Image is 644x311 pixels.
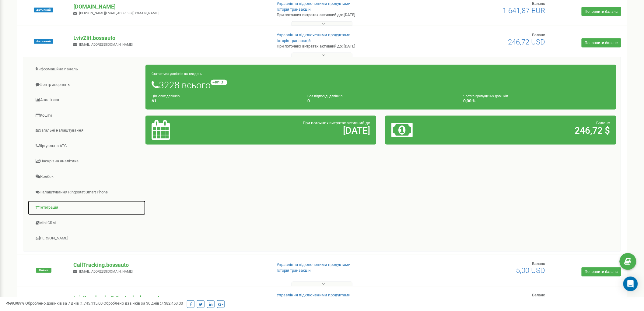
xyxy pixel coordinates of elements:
[73,261,267,269] p: CallTracking.bossauto
[28,185,146,200] a: Налаштування Ringostat Smart Phone
[79,11,159,15] span: [PERSON_NAME][EMAIL_ADDRESS][DOMAIN_NAME]
[161,301,183,306] u: 7 382 453,00
[532,262,545,266] span: Баланс
[79,43,133,47] span: [EMAIL_ADDRESS][DOMAIN_NAME]
[582,38,621,48] a: Поповнити баланс
[28,62,146,77] a: Інформаційна панель
[73,34,267,42] p: LvivZlit.bossauto
[277,33,351,37] a: Управління підключеними продуктами
[6,301,24,306] span: 99,989%
[28,108,146,123] a: Кошти
[303,121,370,125] span: При поточних витратах активний до
[277,12,420,18] p: При поточних витратах активний до: [DATE]
[36,268,51,273] span: Новий
[81,301,103,306] u: 1 745 115,00
[464,94,508,98] small: Частка пропущених дзвінків
[467,126,610,136] h2: 246,72 $
[532,1,545,6] span: Баланс
[277,44,420,49] p: При поточних витратах активний до: [DATE]
[28,170,146,185] a: Колбек
[516,267,545,275] span: 5,00 USD
[597,121,610,125] span: Баланс
[307,94,342,98] small: Без відповіді дзвінків
[73,294,267,302] p: LvivDovzhenkaK.Dostavka.bossauto
[73,3,267,11] p: [DOMAIN_NAME]
[34,8,53,12] span: Активний
[79,270,133,274] span: [EMAIL_ADDRESS][DOMAIN_NAME]
[28,77,146,92] a: Центр звернень
[28,123,146,138] a: Загальні налаштування
[28,200,146,215] a: Інтеграція
[503,6,545,15] span: 1 641,87 EUR
[28,93,146,108] a: Аналiтика
[103,301,183,306] span: Оброблено дзвінків за 30 днів :
[623,277,638,291] div: Open Intercom Messenger
[152,99,298,103] h4: 61
[277,263,351,267] a: Управління підключеними продуктами
[464,99,610,103] h4: 0,00 %
[307,99,454,103] h4: 0
[582,7,621,16] a: Поповнити баланс
[211,80,227,85] small: +401
[25,301,103,306] span: Оброблено дзвінків за 7 днів :
[34,39,53,44] span: Активний
[532,33,545,37] span: Баланс
[28,216,146,231] a: Mini CRM
[277,38,311,43] a: Історія транзакцій
[532,293,545,298] span: Баланс
[152,80,610,90] h1: 3228 всього
[508,38,545,46] span: 246,72 USD
[582,267,621,277] a: Поповнити баланс
[152,94,180,98] small: Цільових дзвінків
[277,1,351,6] a: Управління підключеними продуктами
[152,72,202,76] small: Статистика дзвінків за тиждень
[28,139,146,154] a: Віртуальна АТС
[227,126,370,136] h2: [DATE]
[277,268,311,273] a: Історія транзакцій
[277,293,351,298] a: Управління підключеними продуктами
[28,231,146,246] a: [PERSON_NAME]
[277,7,311,12] a: Історія транзакцій
[28,154,146,169] a: Наскрізна аналітика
